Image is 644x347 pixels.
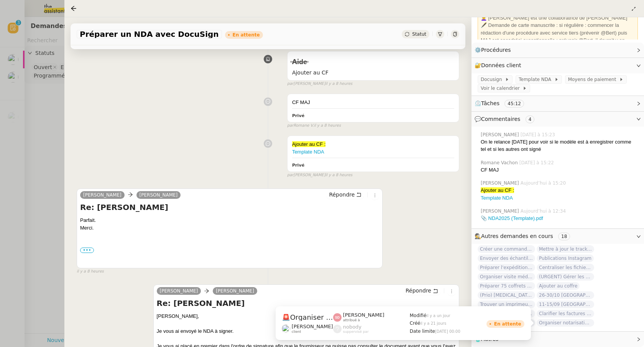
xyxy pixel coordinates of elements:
[504,100,524,107] nz-tag: 45:12
[233,33,260,37] div: En attente
[481,159,519,166] span: Romane Vachon
[481,180,521,187] span: [PERSON_NAME]
[292,149,324,155] a: Template NDA
[333,313,342,322] img: svg
[287,81,294,87] span: par
[333,324,410,334] app-user-label: suppervisé par
[481,62,521,68] span: Données client
[521,180,567,187] span: Aujourd’hui à 15:20
[292,163,304,168] b: Privé
[478,245,535,253] span: Créer une commande dans Shopify
[494,322,521,326] div: En attente
[292,141,325,147] span: Ajouter au CF :
[157,327,456,335] div: Je vous ai envoyé le NDA à signer.
[282,314,333,321] span: Organiser notarisation et légalisation POA [GEOGRAPHIC_DATA] & KSA
[481,21,635,51] div: 🖋️ Demande de carte manuscrite : si régulière : commencer la rédaction d'une procédure avec servi...
[292,99,454,106] div: CF MAJ
[481,14,635,22] div: 👩‍🦳 [PERSON_NAME] est une collaboratrice de [PERSON_NAME]
[481,233,553,239] span: Autres demandes en cours
[472,229,644,244] div: 🕵️Autres demandes en cours 18
[537,310,594,317] span: Clarifier les factures avec Les Ateliers [PERSON_NAME]
[282,324,290,333] img: users%2Fjeuj7FhI7bYLyCU6UIN9LElSS4x1%2Favatar%2F1678820456145.jpeg
[80,202,379,213] h4: Re: [PERSON_NAME]
[481,187,514,193] span: Ajouter au CF :
[521,131,557,138] span: [DATE] à 15:23
[481,166,638,174] div: CF MAJ
[481,100,499,106] span: Tâches
[521,208,567,215] span: Aujourd’hui à 12:34
[292,324,333,329] span: [PERSON_NAME]
[326,190,364,199] button: Répondre
[475,116,537,122] span: 💬
[292,330,301,334] span: client
[136,192,181,198] a: [PERSON_NAME]
[481,131,521,138] span: [PERSON_NAME]
[329,191,355,198] span: Répondre
[403,286,441,295] button: Répondre
[481,76,505,83] span: Docusign
[537,273,594,281] span: (URGENT) Gérer les démarches administratives pour le contrat d'[PERSON_NAME]
[412,31,426,37] span: Statut
[472,332,644,347] div: 🧴Autres
[287,172,294,178] span: par
[519,159,555,166] span: [DATE] à 15:22
[537,254,594,262] span: Publications Instagram
[325,172,353,178] span: il y a 8 heures
[80,192,125,198] a: [PERSON_NAME]
[472,96,644,111] div: ⏲️Tâches 45:12
[292,113,304,118] b: Privé
[282,313,290,321] span: 🚨
[314,122,341,129] span: il y a 8 heures
[343,330,369,334] span: suppervisé par
[282,324,333,334] app-user-detailed-label: client
[406,287,431,294] span: Répondre
[421,321,447,326] span: il y a 21 jours
[157,298,456,309] h4: Re: [PERSON_NAME]
[410,329,435,334] span: Date limite
[475,100,531,106] span: ⏲️
[558,233,570,240] nz-tag: 18
[80,216,379,266] div: Parfait.
[481,116,520,122] span: Commentaires
[481,84,522,92] span: Voir le calendrier
[478,282,535,290] span: Préparer 75 coffrets Découvertes pour [DATE] midi
[333,312,410,322] app-user-label: attribué à
[537,319,594,327] span: Organiser notarisation et légalisation POA [GEOGRAPHIC_DATA] & KSA
[537,282,580,290] span: Ajouter au coffre
[472,112,644,127] div: 💬Commentaires 4
[481,215,543,221] a: 📎 NDA2025 (Template).pdf
[80,30,219,38] span: Préparer un NDA avec DocuSign
[292,59,307,66] span: Aide
[343,312,384,318] span: [PERSON_NAME]
[481,138,638,153] div: On le relance [DATE] pour voir si le modèle est à enregistrer comme tel et si les autres ont signé
[472,58,644,73] div: 🔐Données client
[537,245,594,253] span: Mettre à jour le tracker des factures
[478,264,535,271] span: Préparer l'expédition complète des parfums
[435,329,460,334] span: [DATE] 00:00
[478,301,535,308] span: Trouver un imprimeur parisien (TRES URGENT)
[157,312,456,320] div: [PERSON_NAME],
[410,313,427,318] span: Modifié
[292,68,454,77] span: Ajouter au CF
[537,264,594,271] span: Centraliser les fichiers dans le drive commun
[526,116,535,123] nz-tag: 4
[478,254,535,262] span: Envoyer des échantillons
[478,291,535,299] span: (Prio) [MEDICAL_DATA] de flux I [PERSON_NAME]
[80,248,94,253] label: •••
[481,195,513,201] a: Template NDA
[343,324,361,330] span: nobody
[410,321,421,326] span: Créé
[287,122,294,129] span: par
[287,172,352,178] small: [PERSON_NAME]
[325,81,353,87] span: il y a 8 heures
[475,61,524,70] span: 🔐
[537,291,594,299] span: 26-30/10 [GEOGRAPHIC_DATA] - [GEOGRAPHIC_DATA] + cartons
[80,224,379,266] div: Merci.
[472,43,644,58] div: ⚙️Procédures
[481,208,521,215] span: [PERSON_NAME]
[157,288,201,294] a: [PERSON_NAME]
[77,268,104,275] span: il y a 8 heures
[287,81,352,87] small: [PERSON_NAME]
[478,273,535,281] span: Organiser visite médicale [PERSON_NAME]
[519,76,554,83] span: Template NDA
